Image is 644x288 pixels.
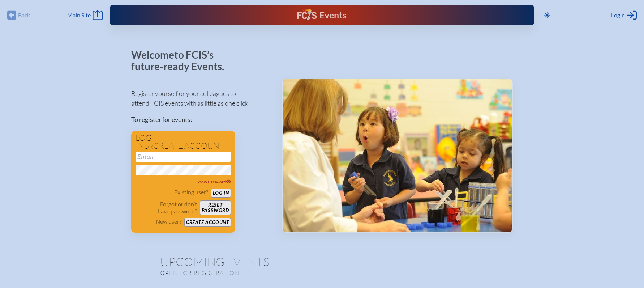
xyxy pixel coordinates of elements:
button: Log in [211,189,231,198]
h1: Log in create account [136,134,231,150]
a: Main Site [67,10,103,20]
span: or [144,143,153,150]
p: Register yourself or your colleagues to attend FCIS events with as little as one click. [131,89,270,108]
p: Welcome to FCIS’s future-ready Events. [131,49,232,72]
button: Resetpassword [200,200,231,215]
p: Open for registration [160,269,351,276]
input: Email [136,152,231,162]
p: Existing user? [174,189,208,196]
span: Login [611,12,625,19]
span: Show Password [197,179,231,185]
button: Create account [184,218,231,227]
div: FCIS Events — Future ready [227,9,416,22]
p: To register for events: [131,115,270,124]
p: Forgot or don’t have password? [136,200,197,215]
span: Main Site [67,12,91,19]
img: Events [283,79,512,232]
h1: Upcoming Events [160,256,484,267]
p: New user? [156,218,181,225]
